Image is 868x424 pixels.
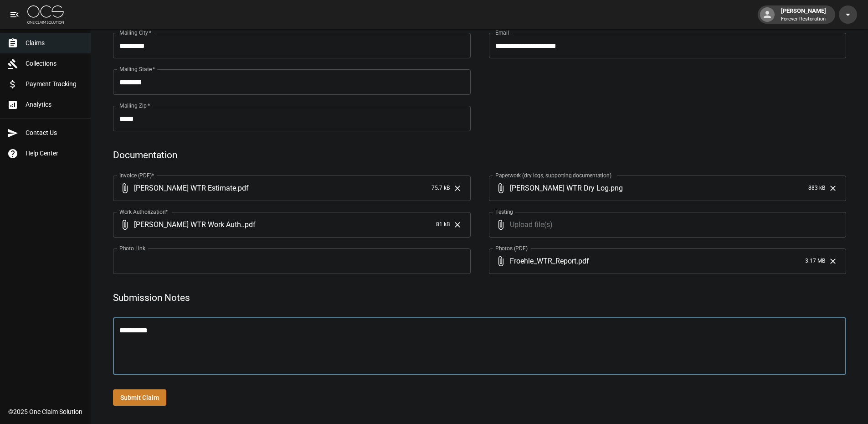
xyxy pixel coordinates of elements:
[510,212,822,238] span: Upload file(s)
[119,65,155,73] label: Mailing State
[609,183,623,193] span: . png
[26,128,83,138] span: Contact Us
[777,6,830,23] div: [PERSON_NAME]
[26,38,83,48] span: Claims
[8,407,82,416] div: © 2025 One Claim Solution
[576,256,589,266] span: . pdf
[134,219,243,230] span: [PERSON_NAME] WTR Work Auth.
[236,183,249,193] span: . pdf
[808,184,825,193] span: 883 kB
[26,59,83,68] span: Collections
[119,244,145,252] label: Photo Link
[243,219,256,230] span: . pdf
[431,184,450,193] span: 75.7 kB
[781,16,826,23] p: Forever Restoration
[119,208,168,216] label: Work Authorization*
[826,181,840,195] button: Clear
[134,183,236,193] span: [PERSON_NAME] WTR Estimate
[26,79,83,89] span: Payment Tracking
[5,5,24,24] button: open drawer
[119,29,152,36] label: Mailing City
[495,208,513,216] label: Testing
[495,244,528,252] label: Photos (PDF)
[119,171,154,179] label: Invoice (PDF)*
[113,389,166,406] button: Submit Claim
[451,181,464,195] button: Clear
[495,29,509,36] label: Email
[510,256,576,266] span: Froehle_WTR_Report
[436,220,450,229] span: 81 kB
[119,102,150,109] label: Mailing Zip
[510,183,609,193] span: [PERSON_NAME] WTR Dry Log
[27,5,64,24] img: ocs-logo-white-transparent.png
[451,218,464,232] button: Clear
[26,100,83,109] span: Analytics
[495,171,611,179] label: Paperwork (dry logs, supporting documentation)
[805,257,825,266] span: 3.17 MB
[26,149,83,158] span: Help Center
[826,254,840,268] button: Clear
